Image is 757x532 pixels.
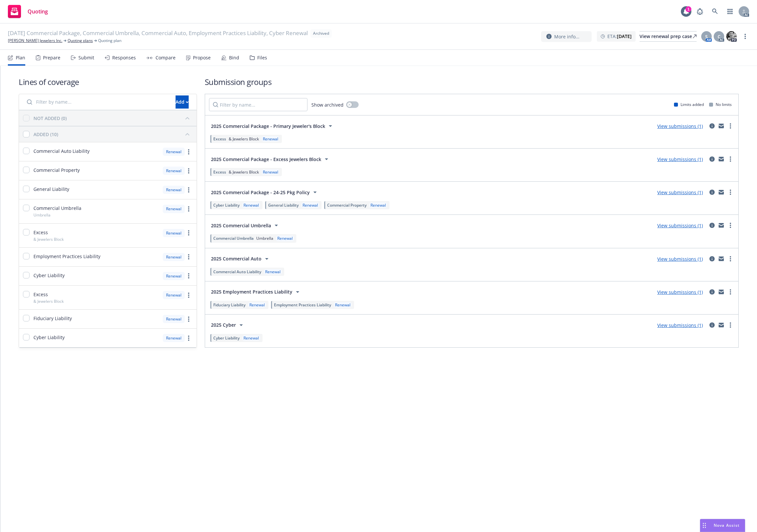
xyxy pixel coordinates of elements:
a: more [185,315,193,323]
span: & Jewelers Block [229,136,259,142]
span: C [718,33,721,40]
input: Filter by name... [23,95,172,109]
div: Renewal [264,269,282,275]
input: Filter by name... [209,98,307,111]
span: Excess [33,229,48,236]
a: mail [717,155,725,163]
span: Commercial Property [33,167,80,174]
span: Commercial Property [327,202,367,208]
button: 2025 Commercial Umbrella [209,219,282,232]
div: Renewal [163,229,185,237]
a: circleInformation [708,288,716,296]
span: More info... [554,33,579,40]
a: more [185,229,193,237]
span: Excess [33,291,48,298]
span: Excess [213,169,226,175]
span: Excess [213,136,226,142]
span: Cyber Liability [33,272,65,279]
span: Cyber Liability [33,334,65,341]
button: Nova Assist [700,519,745,532]
span: Nova Assist [714,522,740,528]
span: Umbrella [256,235,273,241]
a: circleInformation [708,255,716,263]
div: Renewal [163,167,185,175]
a: View submissions (1) [657,156,703,162]
span: 2025 Commercial Auto [211,255,262,262]
span: & Jewelers Block [229,169,259,175]
a: more [185,272,193,280]
a: more [726,155,734,163]
a: [PERSON_NAME] Jewelers Inc. [8,38,62,44]
span: Quoting [28,9,48,14]
span: Archived [313,31,329,36]
a: more [185,291,193,299]
span: Quoting plan [98,38,121,44]
div: Plan [16,55,25,60]
h1: Lines of coverage [19,76,197,87]
div: Renewal [301,202,319,208]
div: Renewal [163,334,185,342]
a: View submissions (1) [657,222,703,229]
a: circleInformation [708,155,716,163]
span: General Liability [268,202,299,208]
span: General Liability [33,186,69,193]
span: Cyber Liability [213,202,240,208]
button: ADDED (10) [33,129,193,139]
a: circleInformation [708,122,716,130]
div: Drag to move [700,519,708,532]
button: 2025 Commercial Package - Primary Jeweler's Block [209,119,336,133]
div: Renewal [242,335,260,341]
a: View submissions (1) [657,189,703,195]
button: 2025 Cyber [209,318,247,332]
a: more [185,205,193,213]
div: Bind [229,55,239,60]
span: Show archived [311,101,344,108]
button: 2025 Commercial Package - Excess Jewelers Block [209,153,332,166]
span: Fiduciary Liability [213,302,245,308]
button: 2025 Employment Practices Liability [209,285,304,298]
div: Renewal [163,291,185,299]
span: Commercial Auto Liability [213,269,261,275]
div: Renewal [334,302,352,308]
a: more [185,167,193,175]
div: No limits [709,102,732,107]
a: circleInformation [708,188,716,196]
div: Add [176,96,189,108]
a: circleInformation [708,321,716,329]
span: [DATE] Commercial Package, Commercial Umbrella, Commercial Auto, Employment Practices Liability, ... [8,29,308,38]
a: mail [717,122,725,130]
span: Commercial Umbrella [213,235,254,241]
button: 2025 Commercial Auto [209,252,273,265]
button: More info... [541,31,592,42]
a: Search [708,5,722,18]
span: 2025 Cyber [211,321,236,328]
span: Commercial Umbrella [33,205,81,212]
div: Prepare [43,55,60,60]
a: circleInformation [708,221,716,229]
div: Renewal [242,202,260,208]
div: Renewal [276,235,294,241]
button: Add [176,95,189,109]
span: 2025 Commercial Umbrella [211,222,271,229]
a: mail [717,188,725,196]
span: & Jewelers Block [33,298,64,304]
strong: [DATE] [617,33,632,39]
div: Limits added [674,102,704,107]
span: Cyber Liability [213,335,240,341]
a: Quoting [5,2,51,21]
a: mail [717,221,725,229]
a: more [741,32,749,40]
a: more [726,221,734,229]
span: Fiduciary Liability [33,315,72,322]
a: more [726,122,734,130]
div: Renewal [248,302,266,308]
div: Renewal [262,169,280,175]
a: mail [717,255,725,263]
a: View renewal prep case [640,31,697,42]
div: 1 [685,6,691,12]
div: Renewal [262,136,280,142]
a: View submissions (1) [657,256,703,262]
span: 2025 Commercial Package - Primary Jeweler's Block [211,123,325,130]
div: Responses [112,55,136,60]
span: & Jewelers Block [33,236,64,242]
